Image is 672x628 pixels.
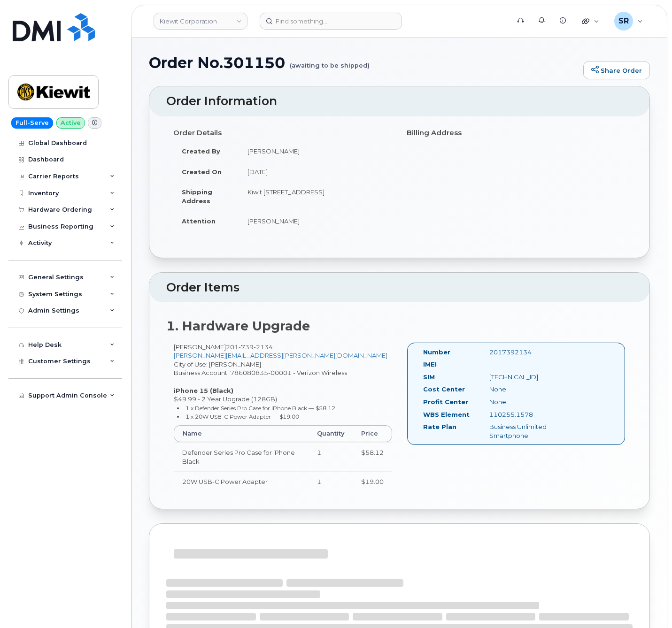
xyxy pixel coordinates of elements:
[166,318,310,334] strong: 1. Hardware Upgrade
[423,398,468,406] label: Profit Center
[290,54,370,69] small: (awaiting to be shipped)
[185,405,335,412] small: 1 x Defender Series Pro Case for iPhone Black — $58.12
[174,471,309,492] td: 20W USB-C Power Adapter
[239,182,393,211] td: Kiwit [STREET_ADDRESS]
[174,442,309,471] td: Defender Series Pro Case for iPhone Black
[182,217,216,225] strong: Attention
[309,425,353,442] th: Quantity
[185,413,299,420] small: 1 x 20W USB-C Power Adapter — $19.00
[423,410,470,419] label: WBS Element
[482,422,575,440] div: Business Unlimited Smartphone
[239,211,393,231] td: [PERSON_NAME]
[423,348,450,357] label: Number
[309,442,353,471] td: 1
[239,161,393,182] td: [DATE]
[482,348,575,357] div: 2017392134
[239,343,254,351] span: 739
[166,95,633,108] h2: Order Information
[353,471,392,492] td: $19.00
[482,385,575,394] div: None
[423,373,435,382] label: SIM
[423,360,437,369] label: IMEI
[423,422,456,431] label: Rate Plan
[149,54,579,71] h1: Order No.301150
[353,442,392,471] td: $58.12
[423,385,465,394] label: Cost Center
[226,343,273,351] span: 201
[174,352,387,359] a: [PERSON_NAME][EMAIL_ADDRESS][PERSON_NAME][DOMAIN_NAME]
[174,425,309,442] th: Name
[254,343,273,351] span: 2134
[182,168,222,176] strong: Created On
[174,387,233,394] strong: iPhone 15 (Black)
[482,398,575,406] div: None
[482,410,575,419] div: 110255.1578
[182,147,220,155] strong: Created By
[482,373,575,382] div: [TECHNICAL_ID]
[239,141,393,161] td: [PERSON_NAME]
[583,61,650,80] a: Share Order
[353,425,392,442] th: Price
[166,343,400,500] div: [PERSON_NAME] City of Use: [PERSON_NAME] Business Account: 786080835-00001 - Verizon Wireless $49...
[309,471,353,492] td: 1
[166,281,633,294] h2: Order Items
[182,188,212,205] strong: Shipping Address
[407,129,626,137] h4: Billing Address
[173,129,393,137] h4: Order Details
